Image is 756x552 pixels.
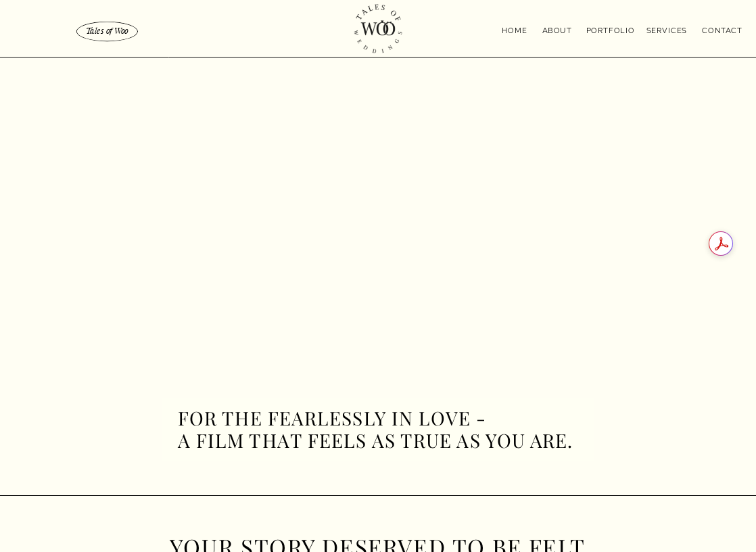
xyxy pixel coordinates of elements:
a: portfolio [585,24,636,34]
a: About [537,24,577,34]
a: Services [640,24,693,34]
h1: For the Fearlessly in Love - A Film That Feels as True as You Are. [178,407,599,453]
a: Home [502,24,531,35]
a: Tales of Woo [81,26,133,35]
a: contact [679,24,742,34]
